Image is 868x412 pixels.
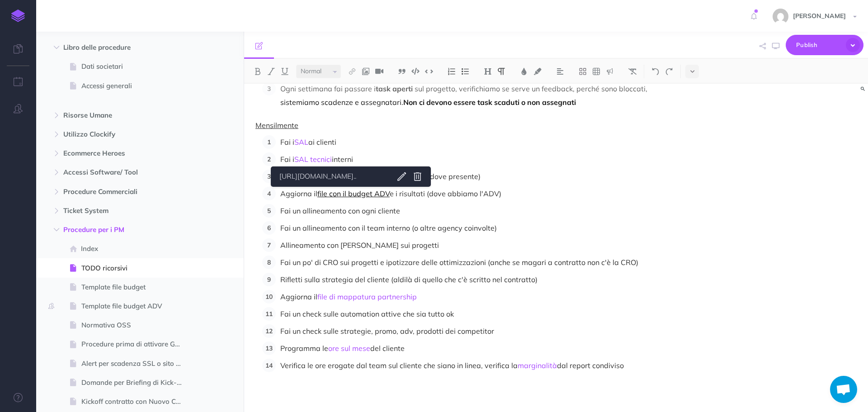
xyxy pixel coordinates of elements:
[81,81,189,91] span: Accessi generali
[376,84,413,93] span: task aperti
[81,339,189,350] span: Procedure prima di attivare Google Ads
[280,84,376,93] span: Ogni settimana fai passare i
[11,9,25,22] img: logo-mark.svg
[280,307,670,321] p: Fai un check sulle automation attive che sia tutto ok
[317,189,390,198] a: file con il budget ADV
[518,361,557,370] a: marginalità
[81,61,189,72] span: Dati societari
[280,135,670,149] p: Fai i ai clienti
[773,9,788,24] img: e87add64f3cafac7edbf2794c21eb1e1.jpg
[280,221,670,235] p: Fai un allineamento con il team interno (o altre agency coinvolte)
[63,186,178,197] span: Procedure Commerciali
[280,273,670,286] p: Rifletti sulla strategia del cliente (aldilà di quello che c'è scritto nel contratto)
[254,68,262,75] img: Bold button
[63,205,178,216] span: Ticket System
[280,256,670,269] p: Fai un po' di CRO sui progetti e ipotizzare delle ottimizzazioni (anche se magari a contratto non...
[398,68,406,75] img: Blockquote button
[294,155,332,164] a: SAL tecnici
[63,148,178,159] span: Ecommerce Heroes
[280,170,670,183] p: Aggiorna i del cliente (dove presente)
[81,243,189,254] span: Index
[533,68,542,75] img: Text background color button
[281,68,289,75] img: Underline button
[280,324,670,338] p: Fai un check sulle strategie, promo, adv, prodotti dei competitor
[788,12,850,20] span: [PERSON_NAME]
[592,68,600,75] img: Create table button
[484,68,492,75] img: Headings dropdown button
[267,68,275,75] img: Italic button
[81,377,189,388] span: Domande per Briefing di Kick-off Nuovo Cliente
[362,68,370,75] img: Add image button
[280,341,670,355] p: Programma le del cliente
[830,376,857,403] a: Aprire la chat
[255,121,298,130] u: Mensilmente
[63,129,178,140] span: Utilizzo Clockify
[280,359,670,372] p: Verifica le ore erogate dal team sul cliente che siano in linea, verifica la dal report condiviso
[317,292,417,301] a: file di mappatura partnership
[411,68,420,75] img: Code block button
[276,171,389,182] a: [URL][DOMAIN_NAME]..
[280,204,670,218] p: Fai un allineamento con ogni cliente
[556,68,564,75] img: Alignment dropdown menu button
[81,396,189,407] span: Kickoff contratto con Nuovo Cliente
[81,282,189,293] span: Template file budget
[665,68,673,75] img: Redo
[461,68,469,75] img: Unordered list button
[348,68,356,75] img: Link button
[328,344,370,353] a: ore sul mese
[280,290,670,303] p: Aggiorna il
[796,38,841,52] span: Publish
[280,238,670,252] p: Allineamento con [PERSON_NAME] sui progetti
[63,224,178,235] span: Procedure per i PM
[63,42,178,53] span: Libro delle procedure
[280,187,670,200] p: Aggiorna il e i risultati (dove abbiamo l'ADV)
[651,68,660,75] img: Undo
[628,68,637,75] img: Clear styles button
[280,152,670,166] p: Fai i interni
[375,68,383,75] img: Add video button
[403,98,576,107] span: Non ci devono essere task scaduti o non assegnati
[520,68,528,75] img: Text color button
[606,68,614,75] img: Callout dropdown menu button
[81,263,189,274] span: TODO ricorsivi
[81,358,189,369] span: Alert per scadenza SSL o sito down
[63,110,178,121] span: Risorse Umane
[63,167,178,178] span: Accessi Software/ Tool
[497,68,505,75] img: Paragraph button
[280,84,649,107] span: sul progetto, verifichiamo se serve un feedback, perché sono bloccati, sistemiamo scadenze e asse...
[81,320,189,331] span: Normativa OSS
[786,35,863,55] button: Publish
[448,68,456,75] img: Ordered list button
[294,137,308,147] a: SAL
[425,68,433,75] img: Inline code button
[81,301,189,312] span: Template file budget ADV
